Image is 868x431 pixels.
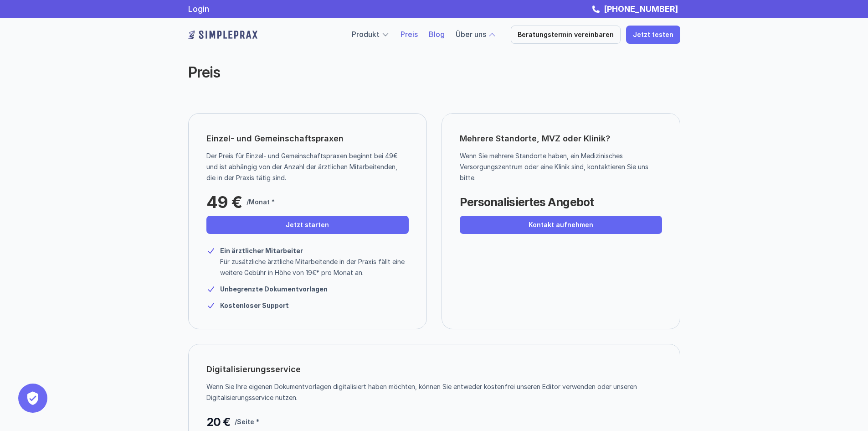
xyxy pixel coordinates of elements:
[456,30,486,39] a: Über uns
[206,151,402,183] p: Der Preis für Einzel- und Gemeinschaftspraxen beginnt bei 49€ und ist abhängig von der Anzahl der...
[460,151,655,183] p: Wenn Sie mehrere Standorte haben, ein Medizinisches Versorgungszentrum oder eine Klinik sind, kon...
[460,216,662,234] a: Kontakt aufnehmen
[220,247,303,254] strong: Ein ärztlicher Mitarbeiter
[206,216,409,234] a: Jetzt starten
[206,131,344,146] p: Einzel- und Gemeinschaftspraxen
[601,4,680,14] a: [PHONE_NUMBER]
[220,285,328,293] strong: Unbegrenzte Dokumentvorlagen
[206,381,655,403] p: Wenn Sie Ihre eigenen Dokumentvorlagen digitalisiert haben möchten, können Sie entweder kostenfre...
[206,362,301,377] p: Digitalisierungsservice
[460,131,662,146] p: Mehrere Standorte, MVZ oder Klinik?
[206,193,242,211] p: 49 €
[529,221,593,229] p: Kontakt aufnehmen
[188,64,530,81] h2: Preis
[604,4,678,14] strong: [PHONE_NUMBER]
[220,256,409,278] p: Für zusätzliche ärztliche Mitarbeitende in der Praxis fällt eine weitere Gebühr in Höhe von 19€* ...
[188,4,209,14] a: Login
[235,416,259,427] p: /Seite *
[460,193,594,211] p: Personalisiertes Angebot
[626,26,680,44] a: Jetzt testen
[518,31,614,39] p: Beratungstermin vereinbaren
[206,413,230,431] p: 20 €
[401,30,418,39] a: Preis
[511,26,621,44] a: Beratungstermin vereinbaren
[247,197,275,208] p: /Monat *
[220,301,289,309] strong: Kostenloser Support
[286,221,329,229] p: Jetzt starten
[429,30,445,39] a: Blog
[633,31,673,39] p: Jetzt testen
[352,30,380,39] a: Produkt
